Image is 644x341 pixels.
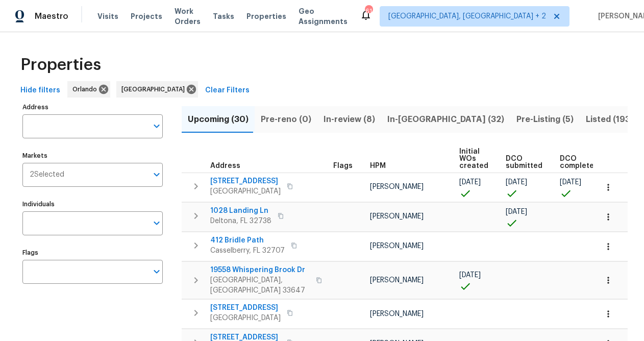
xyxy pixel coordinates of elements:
span: Geo Assignments [299,6,348,27]
span: [PERSON_NAME] [370,183,424,190]
span: [GEOGRAPHIC_DATA] [121,84,189,94]
span: DCO complete [560,155,594,169]
span: Properties [246,11,286,21]
button: Open [150,264,164,279]
span: Projects [131,11,162,21]
span: Listed (193) [586,112,633,127]
span: Maestro [35,11,68,21]
span: Initial WOs created [459,148,488,169]
button: Open [150,216,164,230]
span: In-[GEOGRAPHIC_DATA] (32) [387,112,504,127]
span: [GEOGRAPHIC_DATA] [210,313,281,323]
span: Clear Filters [205,84,250,97]
span: 412 Bridle Path [210,235,285,246]
span: In-review (8) [324,112,375,127]
div: Orlando [67,81,110,98]
span: Work Orders [175,6,201,27]
span: Pre-Listing (5) [516,112,574,127]
span: DCO submitted [506,155,542,169]
div: 61 [365,6,372,16]
label: Markets [22,153,163,159]
span: Deltona, FL 32738 [210,216,271,226]
span: Properties [20,60,101,70]
label: Flags [22,250,163,256]
label: Individuals [22,201,163,207]
span: [DATE] [506,208,527,215]
span: Visits [97,11,118,21]
span: [PERSON_NAME] [370,242,424,250]
span: [PERSON_NAME] [370,310,424,318]
span: [GEOGRAPHIC_DATA], [GEOGRAPHIC_DATA] 33647 [210,275,310,296]
span: 19558 Whispering Brook Dr [210,265,310,275]
span: Tasks [213,13,234,20]
span: 1028 Landing Ln [210,206,271,216]
span: Pre-reno (0) [261,112,311,127]
span: Casselberry, FL 32707 [210,246,285,256]
span: [GEOGRAPHIC_DATA] [210,186,281,197]
span: [PERSON_NAME] [370,277,424,284]
span: [DATE] [459,272,481,279]
span: [PERSON_NAME] [370,213,424,220]
span: Address [210,162,240,169]
button: Hide filters [16,81,64,100]
label: Address [22,104,163,110]
span: [STREET_ADDRESS] [210,176,281,186]
span: Hide filters [20,84,60,97]
span: [DATE] [506,179,527,186]
span: HPM [370,162,386,169]
span: Orlando [72,84,101,94]
div: [GEOGRAPHIC_DATA] [116,81,198,98]
span: [GEOGRAPHIC_DATA], [GEOGRAPHIC_DATA] + 2 [388,11,546,21]
button: Open [150,167,164,182]
span: Upcoming (30) [188,112,249,127]
button: Open [150,119,164,133]
span: 2 Selected [30,170,64,179]
span: [STREET_ADDRESS] [210,303,281,313]
span: [DATE] [560,179,581,186]
span: Flags [333,162,353,169]
button: Clear Filters [201,81,254,100]
span: [DATE] [459,179,481,186]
